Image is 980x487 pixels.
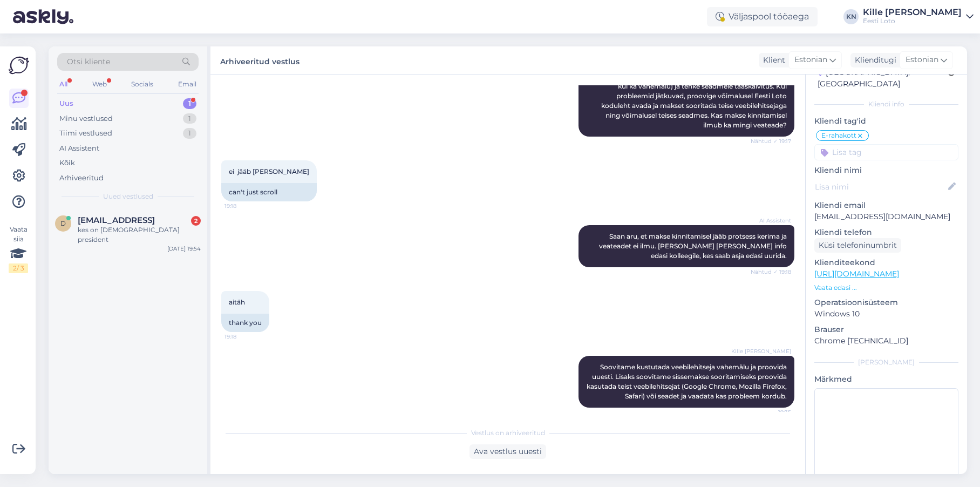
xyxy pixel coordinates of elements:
p: Operatsioonisüsteem [814,297,958,308]
div: Väljaspool tööaega [707,7,818,26]
p: [EMAIL_ADDRESS][DOMAIN_NAME] [814,211,958,222]
div: [PERSON_NAME] [814,357,958,367]
div: thank you [221,314,269,332]
div: 2 / 3 [9,263,28,273]
div: Kille [PERSON_NAME] [863,8,962,17]
span: 19:18 [224,202,265,210]
span: Vestlus on arhiveeritud [471,428,545,438]
p: Vaata edasi ... [814,283,958,293]
p: Kliendi telefon [814,227,958,238]
span: Otsi kliente [67,56,110,67]
span: d [60,219,66,227]
span: dorbo@dorbo.ww [78,215,155,225]
div: All [57,77,70,91]
p: Kliendi email [814,200,958,211]
p: Kliendi tag'id [814,116,958,127]
span: 19:35 [751,408,791,416]
span: Uued vestlused [103,192,153,201]
span: Estonian [906,54,938,66]
div: 1 [183,98,196,109]
div: 2 [191,216,201,226]
div: 1 [183,113,196,124]
div: Küsi telefoninumbrit [814,238,901,253]
div: Tiimi vestlused [59,128,112,139]
span: ei jääb [PERSON_NAME] [229,167,309,175]
input: Lisa tag [814,144,958,160]
div: Web [90,77,109,91]
div: Socials [129,77,155,91]
p: Kliendi nimi [814,165,958,176]
span: Estonian [794,54,827,66]
div: AI Assistent [59,143,99,154]
span: Soovitame kustutada veebilehitseja vahemälu ja proovida uuesti. Lisaks soovitame sissemakse soori... [587,363,788,400]
span: E-rahakott [821,132,856,139]
span: aitäh [229,298,245,306]
div: Klienditugi [850,55,896,66]
div: Klient [759,55,785,66]
div: Uus [59,98,73,109]
input: Lisa nimi [815,181,946,193]
div: Email [176,77,199,91]
span: AI Assistent [751,217,791,225]
div: [DATE] 19:54 [167,245,201,253]
p: Chrome [TECHNICAL_ID] [814,335,958,347]
div: Ava vestlus uuesti [469,444,546,459]
div: Minu vestlused [59,113,113,124]
span: Saan aru, et makse kinnitamisel jääb protsess kerima ja veateadet ei ilmu. [PERSON_NAME] [PERSON_... [599,232,788,260]
div: kes on [DEMOGRAPHIC_DATA] president [78,225,201,245]
span: Nähtud ✓ 19:18 [751,268,791,276]
a: [URL][DOMAIN_NAME] [814,269,899,279]
div: [GEOGRAPHIC_DATA], [GEOGRAPHIC_DATA] [818,67,948,90]
div: Vaata siia [9,225,28,273]
div: can't just scroll [221,183,317,201]
div: KN [843,9,859,24]
div: Kõik [59,158,75,168]
img: Askly Logo [9,55,29,76]
span: 19:18 [224,333,265,341]
span: Kille [PERSON_NAME] [731,347,791,355]
a: Kille [PERSON_NAME]Eesti Loto [863,8,974,25]
div: Arhiveeritud [59,173,104,184]
p: Windows 10 [814,308,958,320]
p: Brauser [814,324,958,335]
div: 1 [183,128,196,139]
div: Kliendi info [814,99,958,109]
p: Klienditeekond [814,257,958,268]
p: Märkmed [814,374,958,385]
label: Arhiveeritud vestlus [220,53,300,67]
div: Eesti Loto [863,17,962,25]
span: Nähtud ✓ 19:17 [751,137,791,145]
